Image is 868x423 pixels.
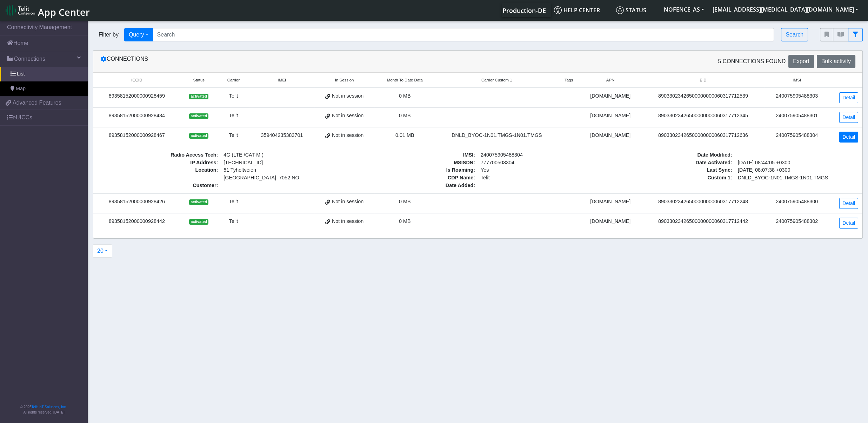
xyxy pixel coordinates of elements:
button: NOFENCE_AS [660,3,708,16]
span: activated [189,113,208,119]
a: Your current platform instance [502,3,546,17]
a: Detail [839,112,858,123]
span: activated [189,199,208,205]
span: 0.01 MB [395,132,414,138]
span: 5 Connections found [718,57,786,66]
span: Not in session [332,92,363,100]
span: Not in session [332,132,363,139]
span: activated [189,219,208,225]
span: Location : [98,166,221,181]
span: [DATE] 08:44:05 +0300 [735,159,858,167]
span: 4G (LTE /CAT-M ) [221,151,344,159]
button: 20 [93,244,112,258]
div: Telit [222,92,245,100]
span: IMEI [278,77,286,83]
span: 0 MB [399,93,411,99]
span: APN [606,77,615,83]
span: Carrier Custom 1 [481,77,512,83]
span: Connections [14,55,45,63]
span: IMSI : [355,151,478,159]
img: status.svg [616,6,624,14]
div: Telit [222,132,245,139]
span: List [17,70,25,78]
span: Status [616,6,646,14]
span: 0 MB [399,218,411,224]
div: Telit [222,218,245,225]
button: Search [781,28,808,41]
span: Advanced Features [13,99,61,107]
span: 0 MB [399,199,411,204]
span: 240075905488304 [776,132,818,138]
span: App Center [38,6,90,19]
span: Radio Access Tech : [98,151,221,159]
span: Month To Date Data [387,77,423,83]
div: [DOMAIN_NAME] [583,132,637,139]
span: [TECHNICAL_ID] [223,160,263,165]
img: logo-telit-cinterion-gw-new.png [6,5,35,16]
div: 89358152000000928434 [98,112,176,120]
span: EID [700,77,706,83]
div: 89358152000000928467 [98,132,176,139]
button: Bulk activity [817,55,855,68]
input: Search... [153,28,774,41]
span: 0 MB [399,113,411,118]
span: Bulk activity [821,58,851,64]
span: 777700503304 [478,159,601,167]
span: Date Modified : [612,151,735,159]
span: 240075905488304 [478,151,601,159]
img: knowledge.svg [554,6,562,14]
span: Is Roaming : [355,166,478,174]
a: Detail [839,198,858,209]
a: Status [613,3,660,17]
div: 89033023426500000000060317712442 [646,218,760,225]
button: Export [788,55,814,68]
div: Telit [222,112,245,120]
div: Connections [95,55,478,68]
span: [GEOGRAPHIC_DATA], 7052 NO [223,174,341,182]
span: 240075905488303 [776,93,818,99]
a: Detail [839,92,858,103]
span: Map [16,85,26,93]
div: Telit [222,198,245,206]
div: [DOMAIN_NAME] [583,112,637,120]
a: Detail [839,132,858,143]
a: Telit IoT Solutions, Inc. [32,405,67,409]
div: 89358152000000928442 [98,218,176,225]
span: Carrier [227,77,240,83]
span: activated [189,94,208,99]
span: 240075905488300 [776,199,818,204]
div: fitlers menu [820,28,863,41]
span: Tags [565,77,573,83]
div: [DOMAIN_NAME] [583,92,637,100]
div: 89033023426500000000060317712539 [646,92,760,100]
div: 89033023426500000000060317712248 [646,198,760,206]
span: MSISDN : [355,159,478,167]
div: DNLD_BYOC-1N01.TMGS-1N01.TMGS [439,132,554,139]
span: IP Address : [98,159,221,167]
div: 89033023426500000000060317712636 [646,132,760,139]
span: CDP Name : [355,174,478,182]
span: activated [189,133,208,139]
span: DNLD_BYOC-1N01.TMGS-1N01.TMGS [735,174,858,182]
span: Filter by [93,31,124,39]
span: 240075905488302 [776,218,818,224]
a: Help center [551,3,613,17]
span: Date Added : [355,182,478,190]
span: Not in session [332,198,363,206]
div: [DOMAIN_NAME] [583,218,637,225]
div: 89033023426500000000060317712345 [646,112,760,120]
span: Customer : [98,182,221,190]
button: [EMAIL_ADDRESS][MEDICAL_DATA][DOMAIN_NAME] [708,3,862,16]
span: Yes [481,167,489,173]
button: Query [124,28,153,41]
span: 51 Tyholtveien [223,166,341,174]
span: Date Activated : [612,159,735,167]
span: Not in session [332,218,363,225]
div: [DOMAIN_NAME] [583,198,637,206]
span: Last Sync : [612,166,735,174]
span: [DATE] 08:07:38 +0300 [735,166,858,174]
span: IMSI [793,77,801,83]
div: 359404235383701 [254,132,310,139]
div: 89358152000000928459 [98,92,176,100]
span: Status [193,77,205,83]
